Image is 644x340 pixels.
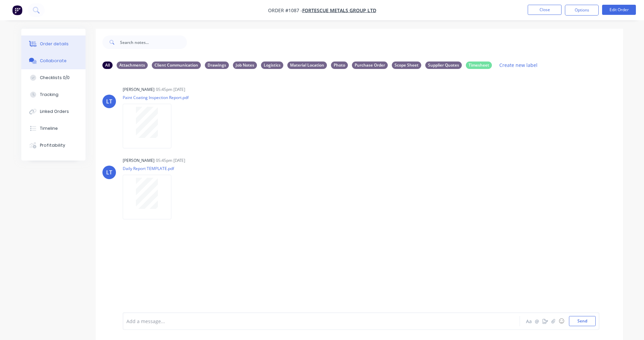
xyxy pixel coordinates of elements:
button: Profitability [21,137,86,154]
p: Paint Coating Inspection Report.pdf [123,95,189,100]
p: Daily Report TEMPLATE.pdf [123,166,178,171]
button: Collaborate [21,52,86,69]
div: Timeline [40,125,58,131]
div: Timesheet [466,62,492,69]
button: @ [533,317,541,325]
img: Factory [12,5,22,15]
button: Create new label [496,60,541,70]
button: Send [569,316,596,326]
button: Options [565,5,599,16]
button: Edit Order [602,5,636,15]
div: LT [106,97,112,105]
button: Order details [21,35,86,52]
input: Search notes... [120,35,187,49]
a: FORTESCUE METALS GROUP LTD [302,7,376,14]
div: 05:45pm [DATE] [156,87,185,93]
div: Attachments [117,62,148,69]
div: Photo [331,62,348,69]
button: Checklists 0/0 [21,69,86,86]
div: LT [106,168,112,176]
div: Material Location [287,62,327,69]
span: Order #1087 - [268,7,302,14]
div: 05:45pm [DATE] [156,157,185,164]
button: ☺ [557,317,566,325]
button: Tracking [21,86,86,103]
div: [PERSON_NAME] [123,157,154,164]
div: Supplier Quotes [425,62,462,69]
div: Checklists 0/0 [40,75,70,81]
div: Collaborate [40,58,67,64]
div: Purchase Order [352,62,388,69]
div: All [102,62,113,69]
div: Client Communication [152,62,201,69]
div: Scope Sheet [392,62,421,69]
div: Tracking [40,92,58,98]
div: Linked Orders [40,108,69,115]
div: Logistics [261,62,283,69]
div: Drawings [205,62,229,69]
div: Profitability [40,142,65,148]
div: Job Notes [233,62,257,69]
button: Close [528,5,562,15]
button: Timeline [21,120,86,137]
div: [PERSON_NAME] [123,87,154,93]
button: Aa [525,317,533,325]
button: Linked Orders [21,103,86,120]
div: Order details [40,41,69,47]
